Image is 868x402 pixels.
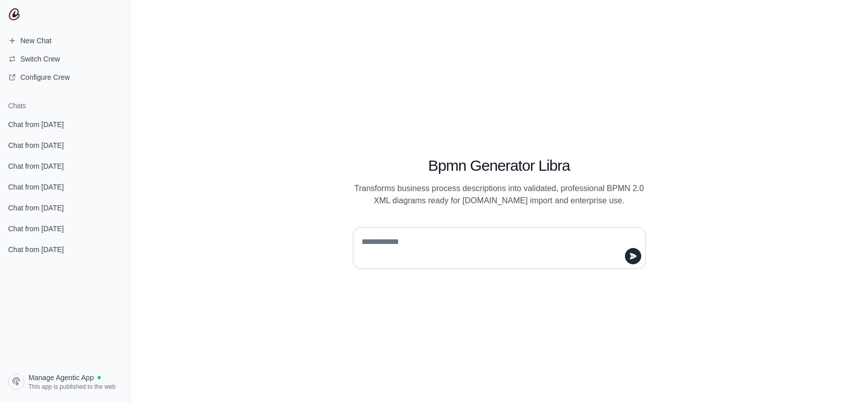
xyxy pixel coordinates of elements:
[4,157,126,175] a: Chat from [DATE]
[8,244,64,255] span: Chat from [DATE]
[4,369,126,394] a: Manage Agentic App This app is published to the web
[4,240,126,259] a: Chat from [DATE]
[28,373,94,383] span: Manage Agentic App
[4,198,126,217] a: Chat from [DATE]
[4,136,126,154] a: Chat from [DATE]
[353,182,646,207] p: Transforms business process descriptions into validated, professional BPMN 2.0 XML diagrams ready...
[8,119,64,130] span: Chat from [DATE]
[20,54,60,64] span: Switch Crew
[4,69,126,85] a: Configure Crew
[20,36,51,46] span: New Chat
[8,224,64,234] span: Chat from [DATE]
[28,383,115,391] span: This app is published to the web
[4,219,126,238] a: Chat from [DATE]
[4,33,126,49] a: New Chat
[4,115,126,134] a: Chat from [DATE]
[8,8,20,20] img: CrewAI Logo
[8,203,64,213] span: Chat from [DATE]
[8,182,64,192] span: Chat from [DATE]
[4,51,126,67] button: Switch Crew
[8,140,64,150] span: Chat from [DATE]
[4,177,126,196] a: Chat from [DATE]
[353,157,646,175] h1: Bpmn Generator Libra
[20,72,70,82] span: Configure Crew
[8,161,64,171] span: Chat from [DATE]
